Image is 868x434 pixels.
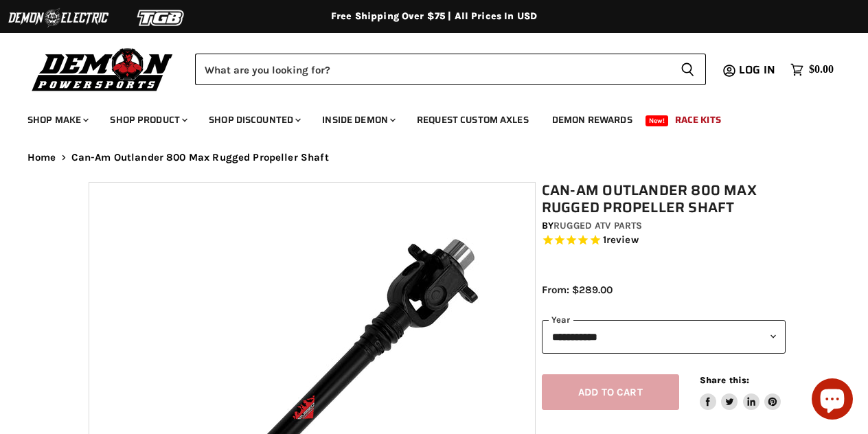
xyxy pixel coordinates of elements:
[700,374,781,411] aside: Share this:
[603,234,639,247] span: 1 reviews
[700,375,749,385] span: Share this:
[670,54,706,85] button: Search
[542,106,643,134] a: Demon Rewards
[195,54,706,85] form: Product
[27,152,56,163] a: Home
[195,54,670,85] input: Search
[71,152,329,163] span: Can-Am Outlander 800 Max Rugged Propeller Shaft
[7,5,110,31] img: Demon Electric Logo 2
[809,63,834,76] span: $0.00
[733,64,784,76] a: Log in
[739,61,775,78] span: Log in
[808,378,857,423] inbox-online-store-chat: Shopify online store chat
[665,106,731,134] a: Race Kits
[542,320,786,354] select: year
[606,234,639,247] span: review
[17,106,97,134] a: Shop Make
[17,100,830,134] ul: Main menu
[542,182,786,216] h1: Can-Am Outlander 800 Max Rugged Propeller Shaft
[542,233,786,248] span: Rated 5.0 out of 5 stars 1 reviews
[110,5,213,31] img: TGB Logo 2
[407,106,539,134] a: Request Custom Axles
[646,115,669,126] span: New!
[312,106,404,134] a: Inside Demon
[542,284,613,296] span: From: $289.00
[27,45,178,93] img: Demon Powersports
[784,60,841,80] a: $0.00
[553,220,642,231] a: Rugged ATV Parts
[542,218,786,233] div: by
[198,106,309,134] a: Shop Discounted
[100,106,196,134] a: Shop Product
